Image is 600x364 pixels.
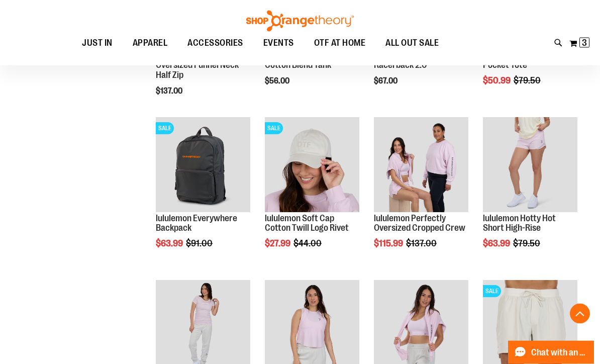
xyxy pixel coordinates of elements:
img: OTF lululemon Soft Cap Cotton Twill Logo Rivet Khaki [265,118,359,212]
span: $137.00 [156,87,184,96]
span: Chat with an Expert [531,348,588,357]
div: product [260,113,364,275]
span: $79.50 [513,239,542,249]
span: $44.00 [293,239,323,249]
a: lululemon Everywhere Backpack [156,214,237,234]
span: JUST IN [82,32,113,54]
span: $115.99 [374,239,405,249]
img: lululemon Everywhere Backpack [156,118,250,212]
span: SALE [265,123,283,135]
div: product [478,113,582,275]
span: ALL OUT SALE [385,32,439,54]
span: SALE [483,286,501,298]
span: $67.00 [374,77,399,86]
a: lululemon Hotty Hot Short High-Rise [483,118,577,214]
span: OTF AT HOME [314,32,366,54]
a: lululemon Everywhere BackpackSALE [156,118,250,214]
span: APPAREL [133,32,168,54]
button: Back To Top [570,304,590,324]
a: lululemon Perfectly Oversized Cropped Crew [374,118,468,214]
img: lululemon Perfectly Oversized Cropped Crew [374,118,468,212]
span: SALE [156,123,174,135]
span: 3 [582,38,587,48]
div: product [369,113,473,275]
button: Chat with an Expert [508,341,594,364]
img: lululemon Hotty Hot Short High-Rise [483,118,577,212]
img: Shop Orangetheory [245,11,355,32]
a: OTF lululemon Soft Cap Cotton Twill Logo Rivet KhakiSALE [265,118,359,214]
span: $91.00 [186,239,214,249]
span: EVENTS [263,32,294,54]
span: $56.00 [265,77,291,86]
span: $79.50 [514,76,542,86]
a: lululemon Perfectly Oversized Cropped Crew [374,214,465,234]
span: $137.00 [406,239,438,249]
span: $63.99 [483,239,512,249]
span: $63.99 [156,239,184,249]
span: ACCESSORIES [187,32,243,54]
span: $50.99 [483,76,512,86]
div: product [151,113,255,275]
a: lululemon Hotty Hot Short High-Rise [483,214,556,234]
a: lululemon Scuba Oversized Funnel Neck Half Zip [156,51,239,81]
a: lululemon Soft Cap Cotton Twill Logo Rivet [265,214,349,234]
span: $27.99 [265,239,292,249]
